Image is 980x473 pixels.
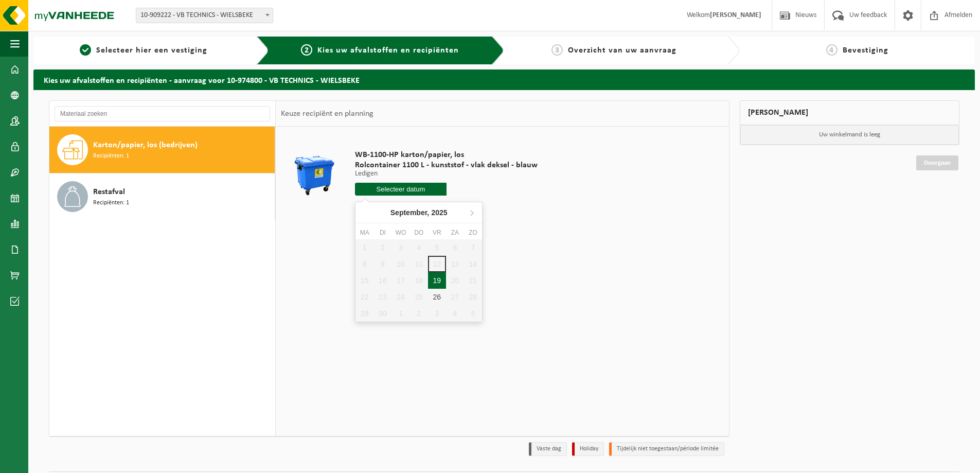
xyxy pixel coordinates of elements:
[93,139,198,151] span: Karton/papier, los (bedrijven)
[33,69,975,90] h2: Kies uw afvalstoffen en recipiënten - aanvraag voor 10-974800 - VB TECHNICS - WIELSBEKE
[609,442,724,456] li: Tijdelijk niet toegestaan/période limitée
[55,106,270,121] input: Materiaal zoeken
[428,289,446,305] div: 26
[39,44,248,57] a: 1Selecteer hier een vestiging
[826,44,838,56] span: 4
[428,227,446,238] div: vr
[373,227,391,238] div: di
[49,127,275,173] button: Karton/papier, los (bedrijven) Recipiënten: 1
[96,46,207,55] span: Selecteer hier een vestiging
[529,442,567,456] li: Vaste dag
[93,198,129,208] span: Recipiënten: 1
[136,8,273,23] span: 10-909222 - VB TECHNICS - WIELSBEKE
[317,46,459,55] span: Kies uw afvalstoffen en recipiënten
[93,151,129,161] span: Recipiënten: 1
[446,227,464,238] div: za
[551,44,563,56] span: 3
[391,227,409,238] div: wo
[355,170,538,178] p: Ledigen
[740,100,960,125] div: [PERSON_NAME]
[136,8,273,23] span: 10-909222 - VB TECHNICS - WIELSBEKE
[355,150,538,160] span: WB-1100-HP karton/papier, los
[568,46,676,55] span: Overzicht van uw aanvraag
[710,11,761,19] strong: [PERSON_NAME]
[916,155,958,170] a: Doorgaan
[428,272,446,289] div: 19
[431,209,447,216] i: 2025
[355,227,373,238] div: ma
[428,305,446,322] div: 3
[386,204,452,221] div: September,
[93,186,125,198] span: Restafval
[355,183,447,196] input: Selecteer datum
[410,227,428,238] div: do
[464,227,482,238] div: zo
[843,46,888,55] span: Bevestiging
[301,44,312,56] span: 2
[80,44,91,56] span: 1
[276,101,379,127] div: Keuze recipiënt en planning
[355,160,538,170] span: Rolcontainer 1100 L - kunststof - vlak deksel - blauw
[49,173,275,220] button: Restafval Recipiënten: 1
[740,125,959,145] p: Uw winkelmand is leeg
[572,442,604,456] li: Holiday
